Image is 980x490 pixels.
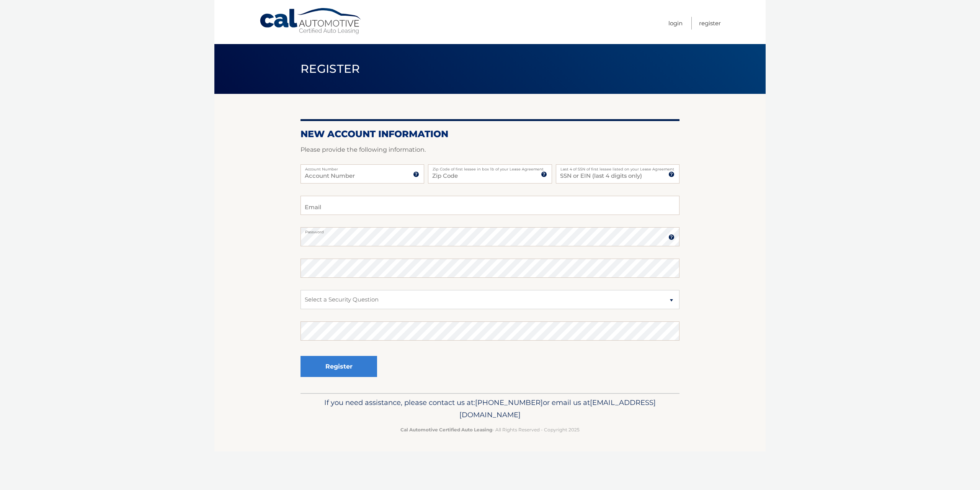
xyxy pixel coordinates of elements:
[301,164,424,170] label: Account Number
[556,164,679,184] input: SSN or EIN (last 4 digits only)
[301,62,360,76] span: Register
[668,171,675,177] img: tooltip.svg
[556,164,679,170] label: Last 4 of SSN of first lessee listed on your Lease Agreement
[301,144,679,155] p: Please provide the following information.
[301,356,377,377] button: Register
[305,426,675,434] p: - All Rights Reserved - Copyright 2025
[413,171,419,177] img: tooltip.svg
[699,17,721,29] a: Register
[301,128,679,140] h2: New Account Information
[301,227,679,233] label: Password
[475,398,543,407] span: [PHONE_NUMBER]
[428,164,552,184] input: Zip Code
[428,164,552,170] label: Zip Code of first lessee in box 1b of your Lease Agreement
[259,8,363,35] a: Cal Automotive
[301,164,424,184] input: Account Number
[301,196,679,215] input: Email
[305,397,675,421] p: If you need assistance, please contact us at: or email us at
[668,234,675,240] img: tooltip.svg
[459,398,656,419] span: [EMAIL_ADDRESS][DOMAIN_NAME]
[541,171,547,177] img: tooltip.svg
[400,427,492,433] strong: Cal Automotive Certified Auto Leasing
[668,17,683,29] a: Login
